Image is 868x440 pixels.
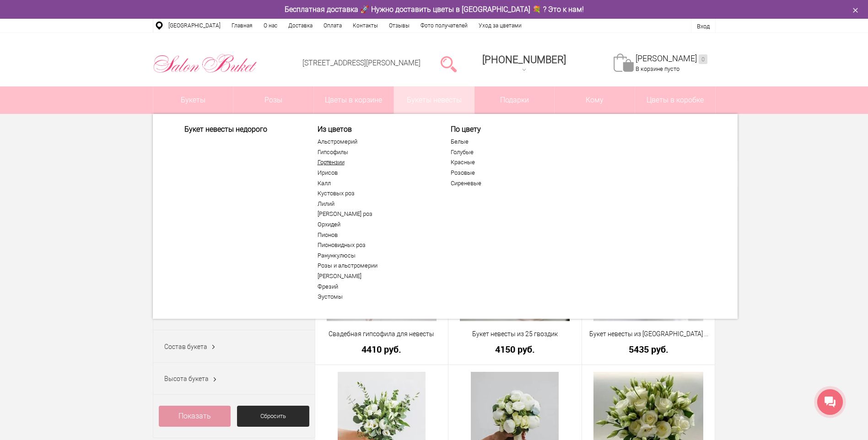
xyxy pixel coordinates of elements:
a: [PERSON_NAME] [318,273,430,280]
a: Лилий [318,200,430,208]
a: Гортензии [318,159,430,166]
a: [PERSON_NAME] [636,54,707,64]
a: Голубые [451,149,563,156]
a: Сиреневые [451,180,563,187]
a: 4410 руб. [321,344,442,354]
a: Ранункулюсы [318,252,430,259]
a: Кустовых роз [318,190,430,197]
a: Красные [451,159,563,166]
a: Оплата [318,19,347,32]
a: Подарки [474,86,555,114]
a: Цветы в коробке [635,86,715,114]
a: [PHONE_NUMBER] [477,51,571,77]
a: Контакты [347,19,383,32]
a: Букеты [153,86,233,114]
a: Ирисов [318,169,430,177]
a: Цветы в корзине [314,86,394,114]
a: Розы [233,86,313,114]
span: [PHONE_NUMBER] [482,54,566,65]
a: Фрезий [318,283,430,290]
a: 4150 руб. [454,344,576,354]
span: Кому [555,86,635,114]
ins: 0 [699,54,707,64]
a: Розы и альстромерии [318,262,430,269]
span: В корзине пусто [636,65,679,72]
img: Цветы Нижний Новгород [153,52,258,75]
a: Эустомы [318,293,430,300]
a: Свадебная гипсофила для невесты [321,329,442,339]
a: Калл [318,180,430,187]
a: Вход [697,23,710,30]
a: Главная [226,19,258,32]
a: Орхидей [318,221,430,228]
a: [STREET_ADDRESS][PERSON_NAME] [302,59,421,67]
a: Букеты невесты [394,86,474,114]
a: Букет невесты из 25 гвоздик [454,329,576,339]
a: Фото получателей [415,19,473,32]
a: О нас [258,19,283,32]
a: [PERSON_NAME] роз [318,210,430,218]
a: Уход за цветами [473,19,527,32]
a: Пионов [318,231,430,239]
a: Доставка [283,19,318,32]
a: Показать [159,406,231,427]
a: Отзывы [383,19,415,32]
div: Бесплатная доставка 🚀 Нужно доставить цветы в [GEOGRAPHIC_DATA] 💐 ? Это к нам! [146,5,722,14]
span: Из цветов [318,125,430,134]
span: По цвету [451,125,563,134]
a: Сбросить [237,406,309,427]
a: Розовые [451,169,563,177]
a: 5435 руб. [588,344,709,354]
span: Состав букета [164,343,207,350]
span: Высота букета [164,375,209,382]
a: Букет невесты из [GEOGRAPHIC_DATA] и белых роз [588,329,709,339]
a: Пионовидных роз [318,241,430,249]
a: Альстромерий [318,138,430,145]
a: Букет невесты недорого [184,125,297,134]
a: Гипсофилы [318,149,430,156]
a: [GEOGRAPHIC_DATA] [163,19,226,32]
a: Белые [451,138,563,145]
